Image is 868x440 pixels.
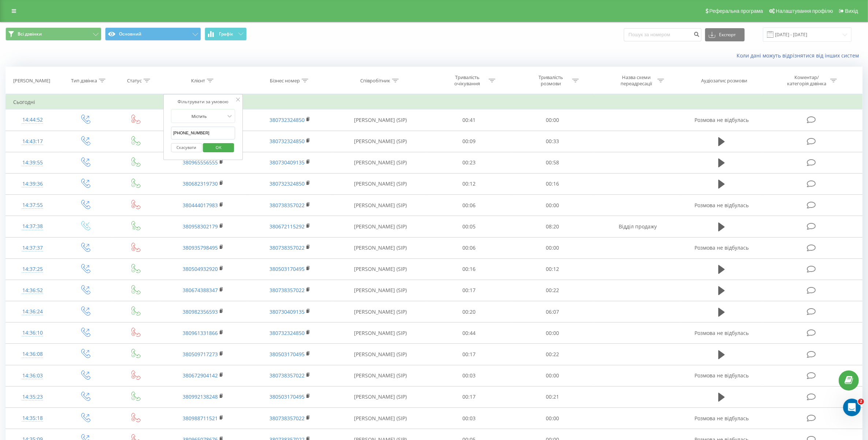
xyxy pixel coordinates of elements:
div: 14:37:55 [13,198,52,212]
a: 380682319730 [183,180,218,187]
a: 380732324850 [269,138,305,145]
button: Всі дзвінки [5,27,101,41]
a: 380732324850 [269,180,305,187]
td: 00:06 [427,237,511,258]
span: 2 [858,399,864,404]
a: 380503170495 [269,351,305,358]
td: [PERSON_NAME] (SIP) [334,195,427,216]
div: Статус [127,78,142,84]
td: 00:00 [511,408,594,429]
a: 380958302179 [183,223,218,230]
div: 14:37:25 [13,262,52,276]
div: 14:43:17 [13,134,52,149]
div: Коментар/категорія дзвінка [786,74,828,87]
td: [PERSON_NAME] (SIP) [334,216,427,237]
a: 380982356593 [183,308,218,315]
a: 380503170495 [269,393,305,400]
div: Співробітник [360,78,390,84]
td: [PERSON_NAME] (SIP) [334,408,427,429]
span: Реферальна програма [709,8,763,14]
td: 00:03 [427,408,511,429]
td: [PERSON_NAME] (SIP) [334,131,427,152]
div: 14:36:10 [13,326,52,340]
td: 00:17 [427,280,511,301]
td: [PERSON_NAME] (SIP) [334,280,427,301]
td: 00:16 [427,258,511,280]
td: 00:33 [511,131,594,152]
div: 14:36:52 [13,283,52,298]
td: 00:00 [511,237,594,258]
td: 08:20 [511,216,594,237]
div: 14:37:37 [13,241,52,255]
td: [PERSON_NAME] (SIP) [334,344,427,365]
div: Клієнт [191,78,205,84]
span: Розмова не відбулась [694,116,749,123]
td: [PERSON_NAME] (SIP) [334,365,427,386]
td: [PERSON_NAME] (SIP) [334,173,427,194]
span: Розмова не відбулась [694,244,749,251]
td: 00:22 [511,344,594,365]
td: 00:17 [427,344,511,365]
a: 380738357022 [269,372,305,379]
span: Вихід [845,8,858,14]
span: Розмова не відбулась [694,415,749,422]
a: 380738357022 [269,244,305,251]
button: Основний [105,27,201,41]
a: 380738357022 [269,202,305,209]
a: 380674388347 [183,287,218,294]
td: [PERSON_NAME] (SIP) [334,386,427,407]
a: 380444017983 [183,202,218,209]
button: Графік [205,27,247,41]
a: 380730409135 [269,159,305,166]
a: 380732324850 [269,329,305,336]
a: 380509717273 [183,351,218,358]
td: 00:05 [427,216,511,237]
td: Відділ продажу [595,216,682,237]
div: 14:37:38 [13,219,52,234]
td: 06:07 [511,301,594,322]
div: 14:39:36 [13,177,52,191]
div: 14:36:03 [13,369,52,383]
a: 380935798495 [183,244,218,251]
td: 00:09 [427,131,511,152]
td: [PERSON_NAME] (SIP) [334,237,427,258]
td: 00:03 [427,365,511,386]
td: 00:23 [427,152,511,173]
td: 00:58 [511,152,594,173]
div: 14:36:24 [13,305,52,319]
iframe: Intercom live chat [843,399,861,416]
a: 380988711521 [183,415,218,422]
td: [PERSON_NAME] (SIP) [334,258,427,280]
div: Бізнес номер [270,78,300,84]
td: 00:16 [511,173,594,194]
span: OK [208,142,229,153]
td: Сьогодні [6,95,863,109]
td: 00:12 [511,258,594,280]
div: Фільтрувати за умовою [171,98,235,105]
td: 00:17 [427,386,511,407]
div: Тип дзвінка [71,78,97,84]
td: 00:20 [427,301,511,322]
span: Графік [219,31,233,37]
td: [PERSON_NAME] (SIP) [334,152,427,173]
a: 380504932920 [183,265,218,272]
div: [PERSON_NAME] [13,78,50,84]
div: 14:35:18 [13,411,52,425]
div: Назва схеми переадресації [616,74,656,87]
div: 14:35:23 [13,390,52,404]
a: 380992138248 [183,393,218,400]
td: [PERSON_NAME] (SIP) [334,109,427,131]
td: 00:44 [427,322,511,344]
div: 14:36:08 [13,347,52,361]
button: OK [203,143,234,152]
a: 380730409135 [269,308,305,315]
span: Розмова не відбулась [694,202,749,209]
td: 00:00 [511,365,594,386]
span: Розмова не відбулась [694,372,749,379]
td: 00:21 [511,386,594,407]
a: Коли дані можуть відрізнятися вiд інших систем [737,52,863,59]
div: Тривалість розмови [531,74,570,87]
div: 14:39:55 [13,156,52,170]
a: 380503170495 [269,265,305,272]
a: 380672904142 [183,372,218,379]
